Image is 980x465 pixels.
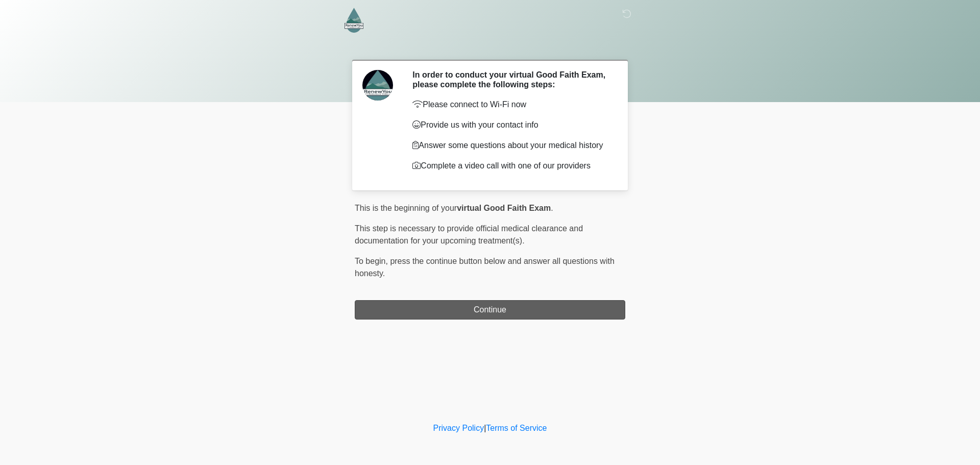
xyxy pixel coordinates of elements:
a: Privacy Policy [433,424,484,432]
p: Please connect to Wi-Fi now [412,99,610,111]
span: This step is necessary to provide official medical clearance and documentation for your upcoming ... [355,224,583,245]
span: press the continue button below and answer all questions with honesty. [355,257,615,278]
a: | [484,424,486,432]
p: Answer some questions about your medical history [412,139,610,152]
img: RenewYou IV Hydration and Wellness Logo [345,8,363,33]
span: . [551,204,553,212]
button: Continue [355,300,625,320]
h1: ‎ ‎ ‎ [347,37,633,56]
h2: In order to conduct your virtual Good Faith Exam, please complete the following steps: [412,70,610,89]
strong: virtual Good Faith Exam [457,204,551,212]
span: To begin, [355,257,390,265]
p: Provide us with your contact info [412,119,610,131]
a: Terms of Service [486,424,547,432]
p: Complete a video call with one of our providers [412,160,610,172]
img: Agent Avatar [362,70,393,101]
span: This is the beginning of your [355,204,457,212]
